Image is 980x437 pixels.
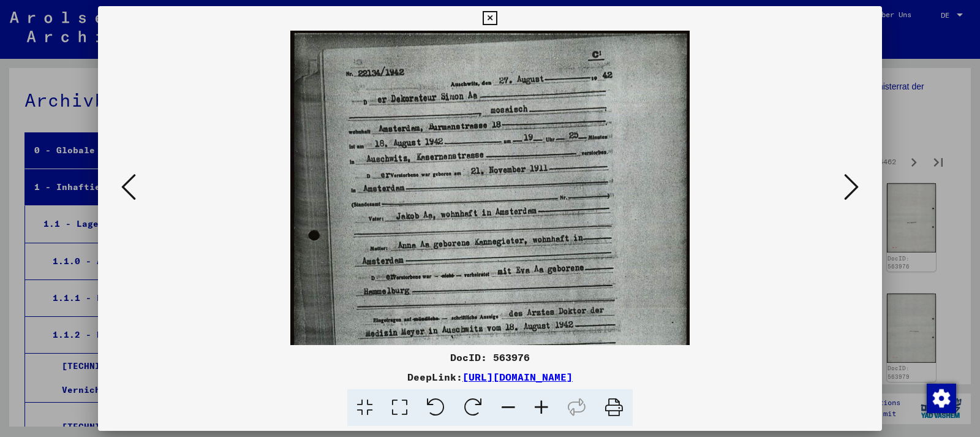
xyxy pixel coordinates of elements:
[98,370,882,384] div: DeepLink:
[926,383,956,412] div: Zustimmung ändern
[98,350,882,365] div: DocID: 563976
[927,384,956,413] img: Zustimmung ändern
[462,371,573,383] a: [URL][DOMAIN_NAME]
